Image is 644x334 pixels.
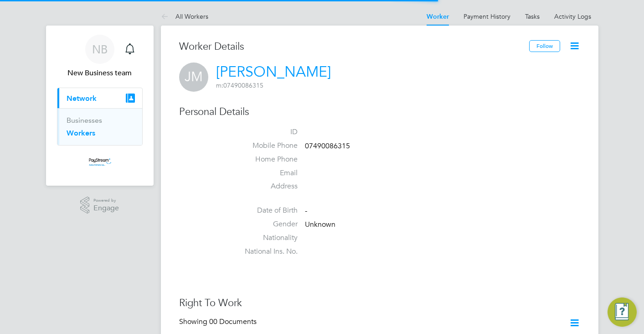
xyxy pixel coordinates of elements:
[234,155,298,164] label: Home Phone
[179,40,529,53] h3: Worker Details
[234,247,298,256] label: National Ins. No.
[93,204,119,212] span: Engage
[67,116,102,125] a: Businesses
[93,197,119,204] span: Powered by
[554,12,591,21] a: Activity Logs
[529,40,560,52] button: Follow
[234,233,298,243] label: Nationality
[525,12,540,21] a: Tasks
[234,141,298,151] label: Mobile Phone
[209,317,257,326] span: 00 Documents
[464,12,510,21] a: Payment History
[179,63,208,92] span: JM
[57,155,143,169] a: Go to home page
[57,88,142,108] button: Network
[84,155,115,169] img: paystream-logo-retina.png
[305,220,335,229] span: Unknown
[234,219,298,229] label: Gender
[234,168,298,178] label: Email
[234,182,298,191] label: Address
[608,297,637,327] button: Engage Resource Center
[92,43,108,55] span: NB
[179,297,580,310] h3: Right To Work
[57,68,143,78] span: New Business team
[46,26,154,186] nav: Main navigation
[216,63,331,81] a: [PERSON_NAME]
[67,129,95,137] a: Workers
[234,206,298,215] label: Date of Birth
[57,35,143,78] a: NBNew Business team
[67,94,97,103] span: Network
[234,127,298,137] label: ID
[80,197,119,214] a: Powered byEngage
[427,13,449,21] a: Worker
[57,108,142,145] div: Network
[216,81,223,89] span: m:
[305,141,350,151] span: 07490086315
[161,12,208,21] a: All Workers
[305,206,307,215] span: -
[179,317,258,327] div: Showing
[216,81,263,89] span: 07490086315
[179,105,580,119] h3: Personal Details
